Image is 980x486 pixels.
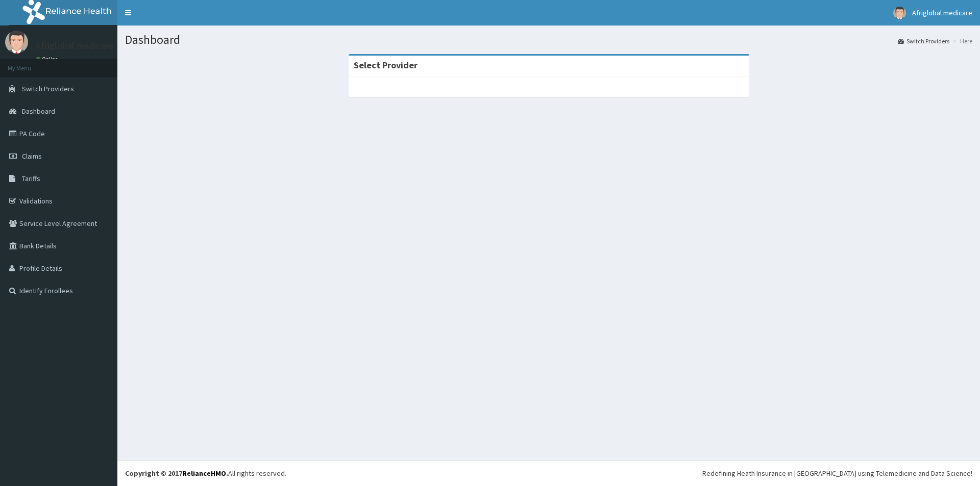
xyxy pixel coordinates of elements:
[36,56,60,63] a: Online
[893,7,906,19] img: User Image
[36,41,113,50] p: Afriglobal medicare
[22,174,40,183] span: Tariffs
[898,37,949,45] a: Switch Providers
[950,37,972,45] li: Here
[125,469,228,478] strong: Copyright © 2017 .
[125,33,972,46] h1: Dashboard
[22,107,55,116] span: Dashboard
[22,84,74,93] span: Switch Providers
[182,469,226,478] a: RelianceHMO
[5,31,28,54] img: User Image
[702,468,972,478] div: Redefining Heath Insurance in [GEOGRAPHIC_DATA] using Telemedicine and Data Science!
[354,59,418,71] strong: Select Provider
[22,151,42,161] span: Claims
[912,8,972,17] span: Afriglobal medicare
[117,460,980,486] footer: All rights reserved.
